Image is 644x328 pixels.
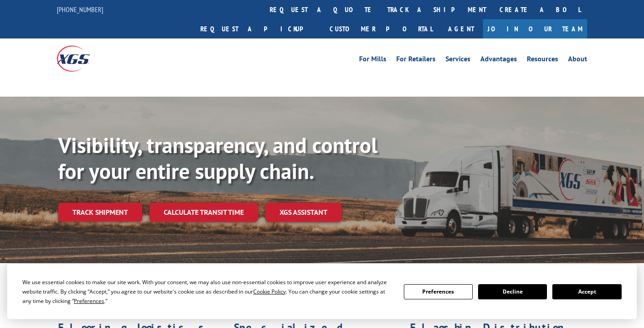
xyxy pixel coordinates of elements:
div: We use essential cookies to make our site work. With your consent, we may also use non-essential ... [22,277,393,306]
button: Preferences [404,284,473,299]
a: Join Our Team [483,19,587,38]
a: Services [445,55,470,65]
a: Advantages [480,55,517,65]
span: Cookie Policy [253,288,286,295]
a: For Mills [359,55,386,65]
button: Decline [478,284,547,299]
div: Cookie Consent Prompt [7,264,637,319]
a: For Retailers [396,55,436,65]
a: Track shipment [58,203,142,222]
span: Preferences [74,297,104,305]
a: XGS ASSISTANT [265,203,342,222]
a: Customer Portal [323,19,439,38]
a: About [568,55,587,65]
a: Request a pickup [194,19,323,38]
button: Accept [552,284,621,299]
a: [PHONE_NUMBER] [57,5,103,14]
a: Resources [527,55,558,65]
a: Calculate transit time [149,203,258,222]
a: Agent [439,19,483,38]
b: Visibility, transparency, and control for your entire supply chain. [58,131,377,185]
